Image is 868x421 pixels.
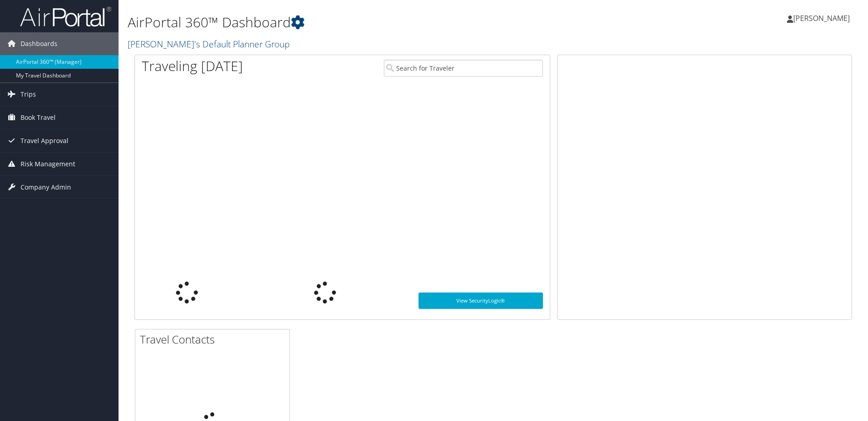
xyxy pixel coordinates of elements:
[20,6,111,27] img: airportal-logo.png
[21,153,75,175] span: Risk Management
[21,106,56,129] span: Book Travel
[142,56,243,76] h1: Traveling [DATE]
[128,38,292,50] a: [PERSON_NAME]'s Default Planner Group
[21,83,36,106] span: Trips
[21,129,68,152] span: Travel Approval
[128,13,615,32] h1: AirPortal 360™ Dashboard
[793,13,850,23] span: [PERSON_NAME]
[787,5,859,32] a: [PERSON_NAME]
[140,332,289,347] h2: Travel Contacts
[21,176,71,199] span: Company Admin
[384,60,543,77] input: Search for Traveler
[21,32,57,55] span: Dashboards
[418,293,543,309] a: View SecurityLogic®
